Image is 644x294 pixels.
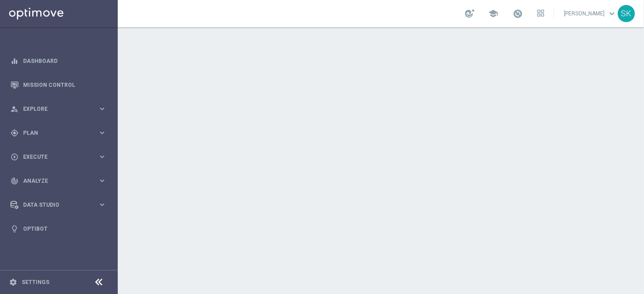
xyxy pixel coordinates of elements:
i: play_circle_outline [10,153,19,161]
div: Execute [10,153,98,161]
i: person_search [10,105,19,113]
i: keyboard_arrow_right [98,200,106,209]
span: school [488,9,498,19]
span: Plan [23,130,98,136]
a: Settings [22,280,49,285]
span: Data Studio [23,202,98,208]
div: Plan [10,129,98,137]
a: [PERSON_NAME]keyboard_arrow_down [563,7,618,20]
i: keyboard_arrow_right [98,128,106,137]
span: keyboard_arrow_down [607,9,617,19]
span: Explore [23,106,98,112]
div: Analyze [10,177,98,185]
div: Optibot [10,217,106,241]
div: Explore [10,105,98,113]
a: Optibot [23,217,106,241]
a: Dashboard [23,49,106,73]
span: Analyze [23,178,98,184]
span: Execute [23,154,98,160]
button: play_circle_outline Execute keyboard_arrow_right [10,153,107,161]
button: gps_fixed Plan keyboard_arrow_right [10,129,107,137]
button: Data Studio keyboard_arrow_right [10,201,107,209]
i: track_changes [10,177,19,185]
div: Dashboard [10,49,106,73]
button: Mission Control [10,81,107,89]
i: lightbulb [10,225,19,233]
i: settings [9,278,17,286]
button: lightbulb Optibot [10,225,107,232]
a: Mission Control [23,73,106,97]
i: keyboard_arrow_right [98,152,106,161]
i: equalizer [10,57,19,65]
div: Mission Control [10,73,106,97]
button: person_search Explore keyboard_arrow_right [10,105,107,113]
button: track_changes Analyze keyboard_arrow_right [10,177,107,185]
i: gps_fixed [10,129,19,137]
i: keyboard_arrow_right [98,176,106,185]
div: SK [618,5,635,22]
div: Data Studio [10,201,98,209]
button: equalizer Dashboard [10,57,107,65]
i: keyboard_arrow_right [98,104,106,113]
